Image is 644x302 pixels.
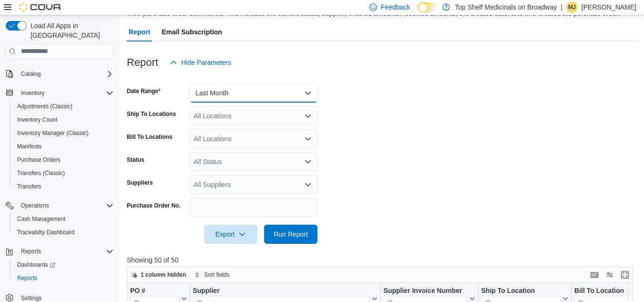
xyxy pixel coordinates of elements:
div: PO # [130,286,179,295]
a: Purchase Orders [13,154,64,166]
span: Inventory Count [17,116,58,124]
span: Reports [17,274,37,282]
div: Melisa Johnson [566,1,578,13]
span: Purchase Orders [17,156,61,164]
button: Display options [604,269,615,281]
button: Reports [17,246,45,257]
span: Transfers [13,181,113,192]
a: Inventory Manager (Classic) [13,127,92,139]
label: Date Range [127,87,161,95]
span: Inventory Manager (Classic) [17,129,89,137]
span: Operations [17,200,113,211]
a: Reports [13,272,41,284]
span: Traceabilty Dashboard [17,229,74,236]
img: Cova [19,2,62,12]
span: Settings [21,294,41,302]
button: Last Month [190,83,317,103]
button: Reports [2,245,117,258]
span: Catalog [21,70,41,78]
span: Export [210,225,252,244]
button: Sort fields [191,269,233,281]
span: MJ [568,1,576,13]
button: Open list of options [304,181,312,188]
input: Dark Mode [418,2,438,12]
button: Manifests [10,140,117,153]
span: Purchase Orders [13,154,113,166]
span: Inventory [17,87,113,99]
button: Enter fullscreen [619,269,631,281]
span: 1 column hidden [141,271,186,279]
a: Inventory Count [13,114,61,125]
span: Manifests [17,143,41,150]
span: Transfers (Classic) [13,167,113,179]
button: Catalog [17,68,44,80]
div: Supplier Invoice Number [384,286,468,295]
p: [PERSON_NAME] [582,1,636,13]
span: Dark Mode [418,12,418,13]
a: Dashboards [13,259,59,271]
a: Transfers (Classic) [13,167,69,179]
p: | [561,1,562,13]
button: Adjustments (Classic) [10,100,117,113]
button: Export [204,225,257,244]
label: Ship To Locations [127,110,176,118]
span: Traceabilty Dashboard [13,227,113,238]
span: Adjustments (Classic) [13,101,113,112]
a: Cash Management [13,213,69,225]
button: Hide Parameters [166,53,235,72]
button: Keyboard shortcuts [589,269,600,281]
button: Run Report [264,225,317,244]
label: Bill To Locations [127,133,173,141]
span: Dashboards [17,261,55,269]
a: Manifests [13,141,45,152]
span: Inventory Manager (Classic) [13,127,113,139]
span: Feedback [381,2,410,12]
button: Traceabilty Dashboard [10,226,117,239]
button: Cash Management [10,212,117,226]
a: Transfers [13,181,45,192]
button: Operations [17,200,53,211]
p: Showing 50 of 50 [127,255,638,265]
a: Traceabilty Dashboard [13,227,78,238]
span: Catalog [17,68,113,80]
span: Run Report [274,229,308,239]
span: Sort fields [204,271,229,279]
span: Email Subscription [162,22,222,42]
button: Inventory Count [10,113,117,126]
div: Ship To Location [481,286,561,295]
button: Open list of options [304,135,312,143]
a: Adjustments (Classic) [13,101,76,112]
span: Inventory Count [13,114,113,125]
span: Transfers (Classic) [17,169,65,177]
button: Open list of options [304,158,312,166]
span: Dashboards [13,259,113,271]
span: Load All Apps in [GEOGRAPHIC_DATA] [27,21,113,40]
h3: Report [127,57,158,68]
button: Inventory [2,86,117,100]
button: Open list of options [304,112,312,120]
button: Transfers [10,180,117,193]
button: Inventory [17,87,48,99]
span: Cash Management [13,213,113,225]
span: Transfers [17,183,41,190]
label: Status [127,156,144,164]
span: Report [129,22,150,42]
span: Reports [13,272,113,284]
button: Catalog [2,67,117,81]
span: Inventory [21,89,44,97]
span: Hide Parameters [181,58,231,67]
button: Inventory Manager (Classic) [10,126,117,140]
button: Reports [10,271,117,285]
span: Manifests [13,141,113,152]
span: Adjustments (Classic) [17,103,72,110]
label: Purchase Order No. [127,202,181,209]
span: Reports [21,248,41,255]
span: Operations [21,202,49,209]
div: Supplier [193,286,370,295]
label: Suppliers [127,179,153,187]
button: Transfers (Classic) [10,167,117,180]
p: Top Shelf Medicinals on Broadway [455,1,557,13]
span: Reports [17,246,113,257]
span: Cash Management [17,215,65,223]
button: Operations [2,199,117,212]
